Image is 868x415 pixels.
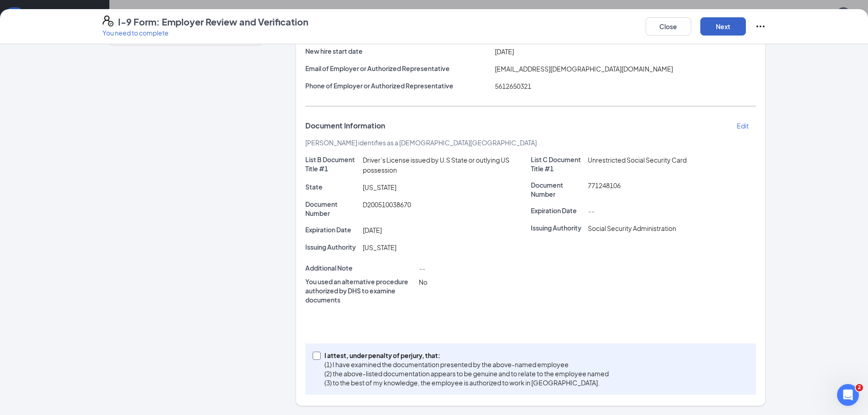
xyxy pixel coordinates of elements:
[837,384,859,406] iframe: Intercom live chat
[305,225,359,234] p: Expiration Date
[646,17,691,36] button: Close
[755,21,766,32] svg: Ellipses
[588,224,676,232] span: Social Security Administration
[531,180,585,199] p: Document Number
[363,183,396,191] span: [US_STATE]
[305,155,359,173] p: List B Document Title #1
[305,263,415,272] p: Additional Note
[305,182,359,191] p: State
[305,138,537,147] span: [PERSON_NAME] identifies as a [DEMOGRAPHIC_DATA][GEOGRAPHIC_DATA]
[324,378,609,387] p: (3) to the best of my knowledge, the employee is authorized to work in [GEOGRAPHIC_DATA].
[118,15,308,28] h4: I-9 Form: Employer Review and Verification
[495,65,673,73] span: [EMAIL_ADDRESS][DEMOGRAPHIC_DATA][DOMAIN_NAME]
[419,278,427,286] span: No
[324,351,609,360] p: I attest, under penalty of perjury, that:
[856,384,863,391] span: 2
[363,156,509,174] span: Driver’s License issued by U.S State or outlying US possession
[700,17,746,36] button: Next
[305,121,385,130] span: Document Information
[588,181,621,190] span: 771248106
[588,156,687,164] span: Unrestricted Social Security Card
[305,277,415,304] p: You used an alternative procedure authorized by DHS to examine documents
[305,46,491,56] p: New hire start date
[419,264,425,272] span: --
[588,207,594,215] span: --
[305,64,491,73] p: Email of Employer or Authorized Representative
[363,243,396,251] span: [US_STATE]
[103,28,308,37] p: You need to complete
[363,226,382,234] span: [DATE]
[531,155,585,173] p: List C Document Title #1
[324,369,609,378] p: (2) the above-listed documentation appears to be genuine and to relate to the employee named
[737,121,749,130] p: Edit
[305,200,359,218] p: Document Number
[495,47,514,56] span: [DATE]
[103,15,113,26] svg: FormI9EVerifyIcon
[305,81,491,90] p: Phone of Employer or Authorized Representative
[324,360,609,369] p: (1) I have examined the documentation presented by the above-named employee
[495,82,531,90] span: 5612650321
[363,200,411,209] span: D200510038670
[531,223,585,232] p: Issuing Authority
[305,242,359,251] p: Issuing Authority
[531,206,585,215] p: Expiration Date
